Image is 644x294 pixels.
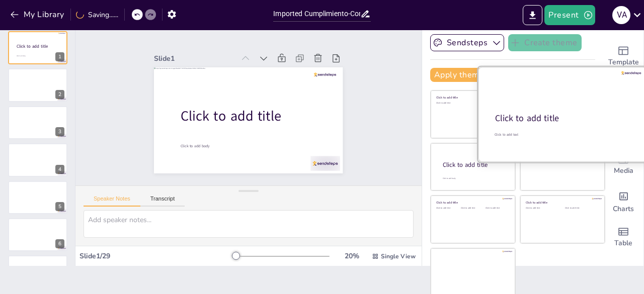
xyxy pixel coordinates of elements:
[8,143,67,176] div: 4
[608,57,639,68] span: Template
[436,207,459,210] div: Click to add text
[603,147,643,183] div: Add images, graphics, shapes or video
[544,5,595,25] button: Present
[8,7,68,23] button: My Library
[614,165,633,176] span: Media
[79,251,233,261] div: Slide 1 / 29
[154,54,234,63] div: Slide 1
[55,165,64,174] div: 4
[8,68,67,102] div: 2
[486,207,508,210] div: Click to add text
[17,55,26,57] span: Click to add body
[8,218,67,251] div: 6
[76,10,118,20] div: Saving......
[508,34,582,51] button: Create theme
[381,252,416,260] span: Single View
[436,102,508,105] div: Click to add text
[603,183,643,219] div: Add charts and graphs
[55,52,64,61] div: 1
[461,207,484,210] div: Click to add text
[443,177,506,180] div: Click to add body
[603,38,643,74] div: Add ready made slides
[612,6,630,24] div: V A
[17,44,48,50] span: Click to add title
[340,251,364,261] div: 20 %
[181,107,281,126] span: Click to add title
[523,5,542,25] button: Export to PowerPoint
[526,207,557,210] div: Click to add text
[55,90,64,99] div: 2
[140,195,185,207] button: Transcript
[565,207,597,210] div: Click to add text
[55,239,64,248] div: 6
[181,144,210,149] span: Click to add body
[55,127,64,136] div: 3
[614,238,632,249] span: Table
[613,204,634,215] span: Charts
[526,201,598,205] div: Click to add title
[55,202,64,211] div: 5
[84,195,140,207] button: Speaker Notes
[603,219,643,255] div: Add a table
[8,106,67,139] div: 3
[612,5,630,25] button: V A
[436,201,508,205] div: Click to add title
[495,113,628,125] div: Click to add title
[8,181,67,214] div: 5
[8,31,67,64] div: 1
[430,34,504,51] button: Sendsteps
[436,95,508,100] div: Click to add title
[273,7,360,21] input: Insert title
[430,68,535,82] button: Apply theme to all slides
[495,132,629,137] div: Click to add text
[443,161,507,169] div: Click to add title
